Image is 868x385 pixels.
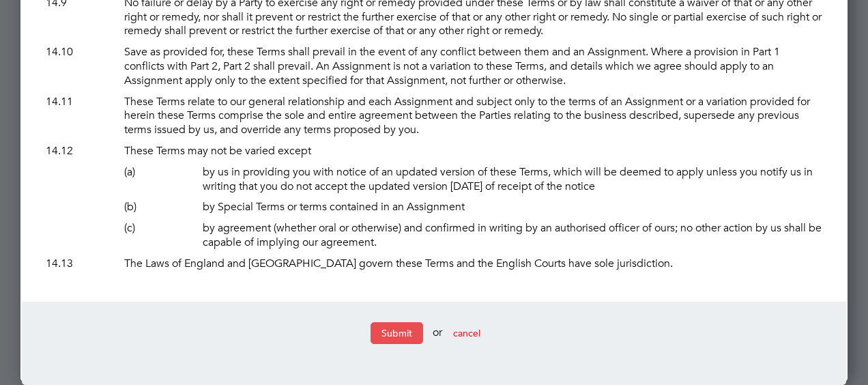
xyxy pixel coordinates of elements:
span: cancel [453,327,480,339]
button: cancel [442,322,491,344]
p: by us in providing you with notice of an updated version of these Terms, which will be deemed to ... [199,162,826,197]
p: 14.13 [42,253,121,274]
p: The Laws of England and [GEOGRAPHIC_DATA] govern these Terms and the English Courts have sole jur... [121,253,826,274]
p: by agreement (whether oral or otherwise) and confirmed in writing by an authorised officer of our... [199,218,826,253]
p: Save as provided for, these Terms shall prevail in the event of any conflict between them and an ... [121,42,826,91]
p: 14.10 [42,42,121,63]
p: These Terms relate to our general relationship and each Assignment and subject only to the terms ... [121,91,826,141]
p: (b) [121,197,199,218]
p: (a) [121,162,199,183]
li: or [42,322,826,358]
p: 14.12 [42,141,121,162]
p: by Special Terms or terms contained in an Assignment [199,197,826,218]
p: These Terms may not be varied except [121,141,826,162]
p: 14.11 [42,91,121,113]
button: Submit [371,322,423,344]
p: (c) [121,218,199,239]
